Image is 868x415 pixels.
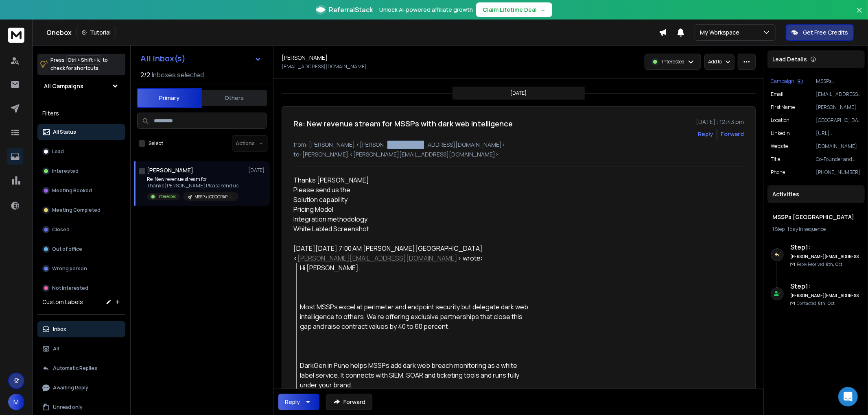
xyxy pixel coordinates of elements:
[37,108,125,119] h3: Filters
[293,118,513,129] h1: Re: New revenue stream for MSSPs with dark web intelligence
[53,326,66,332] p: Inbox
[8,394,24,410] button: M
[816,78,861,85] p: MSSPs [GEOGRAPHIC_DATA]
[797,300,835,306] p: Contacted
[46,27,659,38] div: Onebox
[816,104,861,111] p: [PERSON_NAME]
[790,281,861,291] h6: Step 1 :
[157,193,177,200] p: Interested
[293,141,744,149] p: from: [PERSON_NAME] <[PERSON_NAME][EMAIL_ADDRESS][DOMAIN_NAME]>
[52,207,101,213] p: Meeting Completed
[797,261,842,267] p: Reply Received
[772,226,785,232] span: 1 Step
[771,143,788,150] p: website
[53,345,59,352] p: All
[285,398,300,406] div: Reply
[37,261,125,277] button: Wrong person
[816,143,861,150] p: [DOMAIN_NAME]
[140,54,186,63] h1: All Inbox(s)
[278,394,319,410] button: Reply
[52,168,79,174] p: Interested
[293,175,531,234] div: Thanks [PERSON_NAME]
[662,59,684,65] p: Interested
[77,27,116,38] button: Tutorial
[37,202,125,218] button: Meeting Completed
[37,321,125,337] button: Inbox
[37,143,125,160] button: Lead
[37,222,125,238] button: Closed
[816,91,861,98] p: [EMAIL_ADDRESS][DOMAIN_NAME]
[137,88,202,108] button: Primary
[771,156,780,163] p: title
[202,89,267,107] button: Others
[772,213,860,221] h1: MSSPs [GEOGRAPHIC_DATA]
[540,6,546,14] span: →
[511,90,527,96] p: [DATE]
[293,195,531,204] li: Solution capability
[293,150,744,159] p: to: [PERSON_NAME] <[PERSON_NAME][EMAIL_ADDRESS][DOMAIN_NAME]>
[248,167,267,174] p: [DATE]
[37,380,125,396] button: Awaiting Reply
[816,169,861,176] p: [PHONE_NUMBER]
[147,166,193,174] h1: [PERSON_NAME]
[149,140,163,147] label: Select
[282,54,328,62] h1: [PERSON_NAME]
[767,185,865,203] div: Activities
[37,183,125,199] button: Meeting Booked
[134,50,268,67] button: All Inbox(s)
[771,169,785,176] p: Phone
[772,55,807,63] p: Lead Details
[696,118,744,126] p: [DATE] : 12:43 pm
[293,243,531,263] div: [DATE][DATE] 7:00 AM [PERSON_NAME][GEOGRAPHIC_DATA] < > wrote:
[147,176,238,183] p: Re: New revenue stream for
[293,185,531,195] div: Please send us the
[326,394,372,410] button: Forward
[708,59,722,65] p: Add to
[790,293,861,299] h6: [PERSON_NAME][EMAIL_ADDRESS][DOMAIN_NAME]
[37,163,125,179] button: Interested
[44,82,83,90] h1: All Campaigns
[53,404,83,411] p: Unread only
[293,204,531,214] li: Pricing Model
[37,341,125,357] button: All
[50,56,108,72] p: Press to check for shortcuts.
[790,254,861,260] h6: [PERSON_NAME][EMAIL_ADDRESS][DOMAIN_NAME]
[379,6,473,14] p: Unlock AI-powered affiliate growth
[476,2,552,17] button: Claim Lifetime Deal→
[52,265,87,272] p: Wrong person
[52,246,82,252] p: Out of office
[53,365,97,372] p: Automatic Replies
[140,70,150,80] span: 2 / 2
[854,5,865,24] button: Close banner
[52,285,88,291] p: Not Interested
[771,78,794,85] p: Campaign
[771,130,790,137] p: linkedin
[721,130,744,138] div: Forward
[698,130,713,138] button: Reply
[803,28,848,37] p: Get Free Credits
[826,261,842,267] span: 8th, Oct
[838,387,858,406] div: Open Intercom Messenger
[152,70,204,80] h3: Inboxes selected
[771,78,803,85] button: Campaign
[700,28,743,37] p: My Workspace
[786,24,854,41] button: Get Free Credits
[329,5,373,15] span: ReferralStack
[53,385,88,391] p: Awaiting Reply
[147,183,238,189] p: Thanks [PERSON_NAME] Please send us
[816,117,861,124] p: [GEOGRAPHIC_DATA], [GEOGRAPHIC_DATA], [GEOGRAPHIC_DATA]
[818,300,835,306] span: 8th, Oct
[790,242,861,252] h6: Step 1 :
[37,280,125,296] button: Not Interested
[66,55,101,65] span: Ctrl + Shift + k
[282,63,367,70] p: [EMAIL_ADDRESS][DOMAIN_NAME]
[52,187,92,194] p: Meeting Booked
[53,129,76,135] p: All Status
[37,241,125,257] button: Out of office
[297,254,457,263] a: [PERSON_NAME][EMAIL_ADDRESS][DOMAIN_NAME]
[37,360,125,376] button: Automatic Replies
[293,214,531,224] li: Integration methodology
